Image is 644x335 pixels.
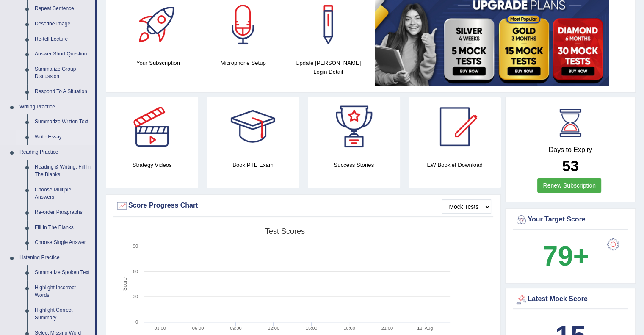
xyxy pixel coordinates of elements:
a: Answer Short Question [31,47,95,62]
text: 60 [133,269,138,274]
text: 06:00 [192,326,204,331]
a: Renew Subscription [537,178,601,193]
text: 18:00 [343,326,355,331]
a: Summarize Group Discussion [31,62,95,84]
a: Repeat Sentence [31,1,95,17]
a: Respond To A Situation [31,84,95,100]
div: Score Progress Chart [116,199,491,212]
a: Re-order Paragraphs [31,205,95,220]
a: Choose Multiple Answers [31,183,95,205]
a: Writing Practice [16,100,95,115]
h4: Update [PERSON_NAME] Login Detail [290,58,367,76]
h4: Days to Expiry [515,146,626,154]
text: 09:00 [230,326,242,331]
text: 90 [133,244,138,249]
b: 79+ [542,241,589,271]
tspan: Test scores [265,227,305,235]
b: 53 [562,158,579,174]
a: Describe Image [31,17,95,32]
a: Reading Practice [16,145,95,160]
div: Latest Mock Score [515,293,626,306]
text: 03:00 [154,326,166,331]
a: Reading & Writing: Fill In The Blanks [31,160,95,182]
div: Your Target Score [515,213,626,226]
h4: Strategy Videos [106,161,198,169]
text: 15:00 [306,326,318,331]
a: Highlight Correct Summary [31,303,95,325]
a: Fill In The Blanks [31,220,95,235]
h4: Microphone Setup [205,58,282,67]
text: 12:00 [268,326,279,331]
a: Listening Practice [16,250,95,266]
h4: EW Booklet Download [409,161,501,169]
a: Re-tell Lecture [31,32,95,47]
a: Choose Single Answer [31,235,95,250]
a: Summarize Spoken Text [31,265,95,280]
text: 30 [133,294,138,299]
tspan: Score [122,277,128,291]
a: Summarize Written Text [31,114,95,130]
a: Write Essay [31,130,95,145]
h4: Your Subscription [120,58,196,67]
text: 0 [135,319,138,324]
tspan: 12. Aug [417,326,433,331]
a: Highlight Incorrect Words [31,280,95,303]
h4: Book PTE Exam [207,161,299,169]
h4: Success Stories [308,161,400,169]
text: 21:00 [381,326,393,331]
